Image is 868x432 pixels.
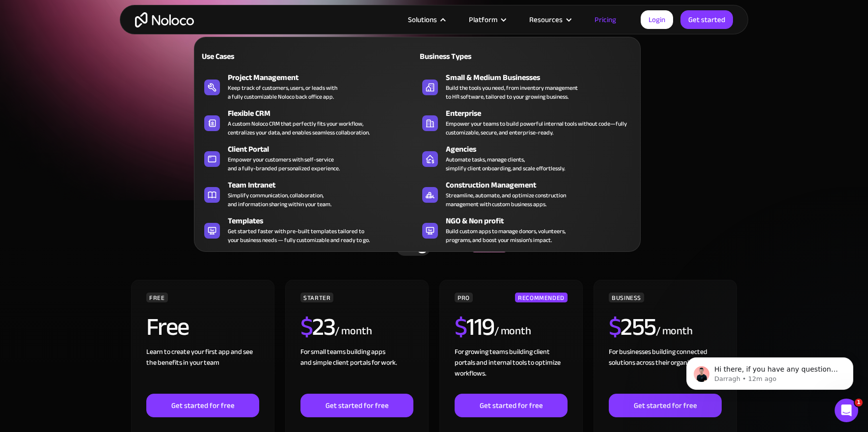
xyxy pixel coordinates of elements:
[446,108,640,119] div: Enterprise
[228,155,340,173] div: Empower your customers with self-service and a fully-branded personalized experience.
[130,105,738,120] h2: Start for free. Upgrade to support your business at any stage.
[835,399,858,422] iframe: Intercom live chat
[408,13,437,26] div: Solutions
[199,70,417,103] a: Project ManagementKeep track of customers, users, or leads witha fully customizable Noloco back o...
[199,51,304,62] div: Use Cases
[446,119,630,137] div: Empower your teams to build powerful internal tools without code—fully customizable, secure, and ...
[609,347,722,394] div: For businesses building connected solutions across their organization. ‍
[515,293,568,302] div: RECOMMENDED
[135,12,194,27] a: home
[335,324,372,339] div: / month
[529,13,563,26] div: Resources
[582,13,628,26] a: Pricing
[146,315,189,339] h2: Free
[228,143,422,155] div: Client Portal
[446,215,640,227] div: NGO & Non profit
[228,215,422,227] div: Templates
[417,51,522,62] div: Business Types
[455,347,568,394] div: For growing teams building client portals and internal tools to optimize workflows.
[146,347,259,394] div: Learn to create your first app and see the benefits in your team ‍
[300,347,413,394] div: For small teams building apps and simple client portals for work. ‍
[609,315,656,339] h2: 255
[199,106,417,139] a: Flexible CRMA custom Noloco CRM that perfectly fits your workflow,centralizes your data, and enab...
[300,293,333,302] div: STARTER
[417,177,635,211] a: Construction ManagementStreamline, automate, and optimize constructionmanagement with custom busi...
[199,45,417,67] a: Use Cases
[455,315,494,339] h2: 119
[300,315,335,339] h2: 23
[609,304,621,350] span: $
[455,304,467,350] span: $
[417,106,635,139] a: EnterpriseEmpower your teams to build powerful internal tools without code—fully customizable, se...
[194,23,641,252] nav: Solutions
[347,240,396,255] div: Monthly
[455,394,568,417] a: Get started for free
[228,108,422,119] div: Flexible CRM
[228,72,422,83] div: Project Management
[680,10,733,29] a: Get started
[457,13,517,26] div: Platform
[431,240,472,255] div: Yearly
[641,10,673,29] a: Login
[446,191,566,209] div: Streamline, automate, and optimize construction management with custom business apps.
[446,155,565,173] div: Automate tasks, manage clients, simplify client onboarding, and scale effortlessly.
[300,394,413,417] a: Get started for free
[228,83,337,101] div: Keep track of customers, users, or leads with a fully customizable Noloco back office app.
[417,141,635,175] a: AgenciesAutomate tasks, manage clients,simplify client onboarding, and scale effortlessly.
[469,13,497,26] div: Platform
[446,143,640,155] div: Agencies
[199,141,417,175] a: Client PortalEmpower your customers with self-serviceand a fully-branded personalized experience.
[472,243,507,252] div: SAVE 20%
[417,45,635,67] a: Business Types
[494,324,531,339] div: / month
[446,179,640,191] div: Construction Management
[130,210,738,235] div: CHOOSE YOUR PLAN
[228,227,370,244] div: Get started faster with pre-built templates tailored to your business needs — fully customizable ...
[199,177,417,211] a: Team IntranetSimplify communication, collaboration,and information sharing within your team.
[417,70,635,103] a: Small & Medium BusinessesBuild the tools you need, from inventory managementto HR software, tailo...
[300,304,313,350] span: $
[446,72,640,83] div: Small & Medium Businesses
[672,337,868,405] iframe: Intercom notifications message
[199,213,417,246] a: TemplatesGet started faster with pre-built templates tailored toyour business needs — fully custo...
[228,179,422,191] div: Team Intranet
[446,227,566,244] div: Build custom apps to manage donors, volunteers, programs, and boost your mission’s impact.
[517,13,582,26] div: Resources
[446,83,578,101] div: Build the tools you need, from inventory management to HR software, tailored to your growing busi...
[855,399,863,406] span: 1
[228,119,370,137] div: A custom Noloco CRM that perfectly fits your workflow, centralizes your data, and enables seamles...
[146,293,168,302] div: FREE
[417,213,635,246] a: NGO & Non profitBuild custom apps to manage donors, volunteers,programs, and boost your mission’s...
[130,36,738,95] h1: Flexible Pricing Designed for Business
[656,324,693,339] div: / month
[455,293,473,302] div: PRO
[396,13,457,26] div: Solutions
[609,394,722,417] a: Get started for free
[609,293,644,302] div: BUSINESS
[228,191,331,209] div: Simplify communication, collaboration, and information sharing within your team.
[146,394,259,417] a: Get started for free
